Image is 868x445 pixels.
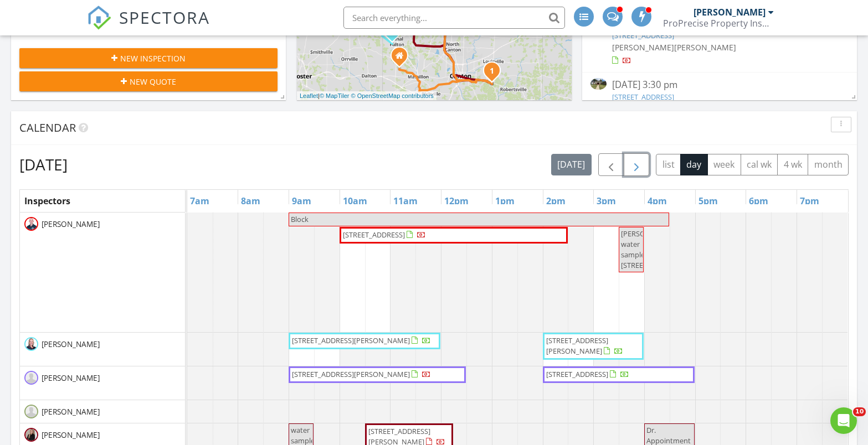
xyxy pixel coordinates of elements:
[546,369,608,379] span: [STREET_ADDRESS]
[441,192,471,210] a: 12pm
[612,78,827,92] div: [DATE] 3:30 pm
[187,192,212,210] a: 7am
[663,18,774,29] div: ProPrecise Property Inspections LLC.
[746,192,771,210] a: 6pm
[24,428,38,442] img: img_2674.jpeg
[39,219,102,230] span: [PERSON_NAME]
[621,229,704,271] span: [PERSON_NAME] water samples [STREET_ADDRESS]-780-...
[399,55,406,62] div: 2388 Parkbrook St Nw , Massillon OH 44647
[490,68,494,75] i: 1
[24,371,38,385] img: default-user-f0147aede5fd5fa78ca7ade42f37bd4542148d508eef1c3d3ea960f66861d68b.jpg
[741,154,778,175] button: cal wk
[19,48,278,68] button: New Inspection
[598,153,624,176] button: Previous day
[120,53,186,64] span: New Inspection
[808,154,849,175] button: month
[24,195,70,207] span: Inspectors
[87,15,210,38] a: SPECTORA
[343,7,565,29] input: Search everything...
[492,70,499,77] div: 1527 Johns Ave SE, Canton, OH 44730
[130,76,176,87] span: New Quote
[680,154,708,175] button: day
[694,7,766,18] div: [PERSON_NAME]
[87,6,111,30] img: The Best Home Inspection Software - Spectora
[19,153,68,175] h2: [DATE]
[39,430,102,441] span: [PERSON_NAME]
[24,337,38,351] img: facetune_11082024132142.jpeg
[543,192,568,210] a: 2pm
[238,192,263,210] a: 8am
[656,154,681,175] button: list
[39,406,102,417] span: [PERSON_NAME]
[291,214,309,224] span: Block
[645,192,670,210] a: 4pm
[351,92,434,99] a: © OpenStreetMap contributors
[590,17,849,66] a: [DATE] 1:00 pm [STREET_ADDRESS] [PERSON_NAME][PERSON_NAME]
[39,372,102,384] span: [PERSON_NAME]
[830,407,857,434] iframe: Intercom live chat
[777,154,808,175] button: 4 wk
[24,405,38,418] img: default-user-f0147aede5fd5fa78ca7ade42f37bd4542148d508eef1c3d3ea960f66861d68b.jpg
[343,230,405,240] span: [STREET_ADDRESS]
[590,78,849,127] a: [DATE] 3:30 pm [STREET_ADDRESS] [PERSON_NAME][PERSON_NAME]
[492,192,517,210] a: 1pm
[292,369,410,379] span: [STREET_ADDRESS][PERSON_NAME]
[19,120,76,135] span: Calendar
[797,192,822,210] a: 7pm
[300,92,318,99] a: Leaflet
[19,71,278,91] button: New Quote
[392,30,399,37] div: 460 Bob, Canal Fulton OH 44614
[119,6,210,29] span: SPECTORA
[674,42,736,53] span: [PERSON_NAME]
[612,92,674,102] a: [STREET_ADDRESS]
[24,217,38,231] img: facetune_11082024131449.jpeg
[594,192,619,210] a: 3pm
[320,92,350,99] a: © MapTiler
[39,339,102,350] span: [PERSON_NAME]
[624,153,650,176] button: Next day
[590,78,607,90] img: 9358570%2Freports%2Fcc8b55e6-f42f-4e6a-a1ff-f4e56958de3c%2Fcover_photos%2FPwdgeqa7LPSGtohO5Xby%2F...
[292,335,410,345] span: [STREET_ADDRESS][PERSON_NAME]
[289,192,314,210] a: 9am
[612,30,674,40] a: [STREET_ADDRESS]
[707,154,741,175] button: week
[696,192,721,210] a: 5pm
[612,42,674,53] span: [PERSON_NAME]
[340,192,370,210] a: 10am
[391,192,420,210] a: 11am
[297,91,436,101] div: |
[551,154,592,175] button: [DATE]
[546,335,608,356] span: [STREET_ADDRESS][PERSON_NAME]
[853,407,866,416] span: 10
